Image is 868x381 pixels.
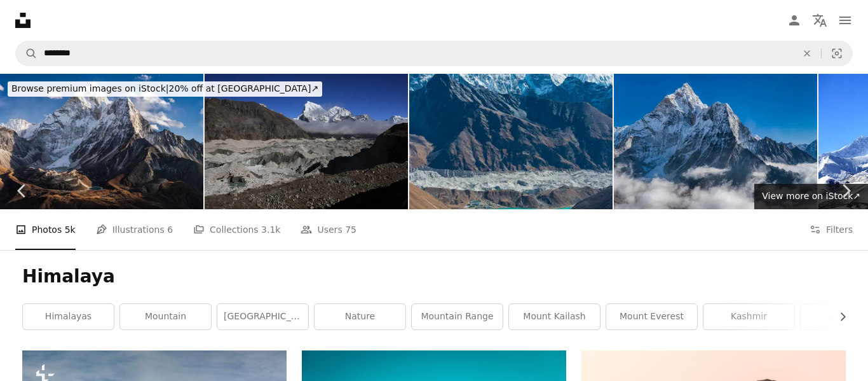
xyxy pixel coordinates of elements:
button: Clear [793,41,821,66]
button: Language [807,8,832,33]
a: nature [315,304,405,329]
a: [GEOGRAPHIC_DATA] [217,304,308,329]
a: Users 75 [301,209,356,250]
img: Panoramic 59 MPix XXXXL size view of Mount Ama Dablam in Himalayas, Nepal [614,74,817,209]
h1: Himalaya [22,265,846,288]
a: kashmir [703,304,794,329]
a: Illustrations 6 [96,209,173,250]
button: Search Unsplash [16,41,37,66]
a: mount everest [606,304,697,329]
a: mountain range [412,304,503,329]
a: mount kailash [509,304,600,329]
form: Find visuals sitewide [15,41,853,66]
img: Mt Everest Nuptse Lhotse overlooking Gokyo Lake glacier Himalayas Nepal [409,74,613,209]
a: Log in / Sign up [782,8,807,33]
a: Next [824,130,868,252]
span: 6 [167,223,173,237]
span: View more on iStock ↗ [762,191,860,201]
button: scroll list to the right [831,304,846,329]
a: himalayas [23,304,114,329]
button: Visual search [822,41,852,66]
a: Collections 3.1k [193,209,280,250]
div: 20% off at [GEOGRAPHIC_DATA] ↗ [8,81,322,97]
span: 75 [345,223,356,237]
button: Filters [810,209,853,250]
button: Menu [832,8,858,33]
a: View more on iStock↗ [754,184,868,209]
a: mountain [120,304,211,329]
span: Browse premium images on iStock | [11,83,168,94]
a: Home — Unsplash [15,13,31,28]
span: 3.1k [261,223,280,237]
img: Ngozumpa Glacier and high mountains Cholatse and Taboche, Nepal. [205,74,408,209]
